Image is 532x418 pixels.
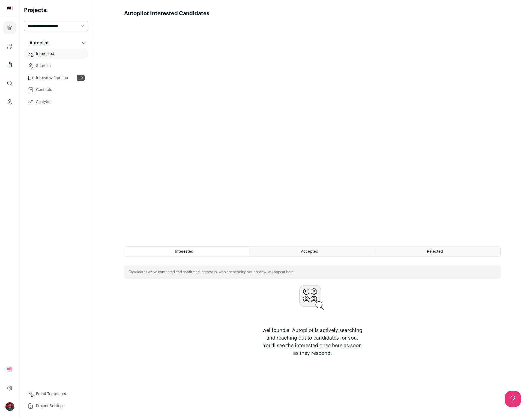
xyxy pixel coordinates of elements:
a: Shortlist [24,60,88,71]
p: wellfound:ai Autopilot is actively searching and reaching out to candidates for you. You'll see t... [260,327,365,357]
img: wellfound-shorthand-0d5821cbd27db2630d0214b213865d53afaa358527fdda9d0ea32b1df1b89c2c.svg [7,7,13,10]
a: Projects [3,21,16,34]
span: Interested [175,250,193,254]
a: Company Lists [3,58,16,71]
a: Rejected [375,247,500,257]
h1: Autopilot Interested Candidates [124,10,209,17]
a: Interested [24,48,88,59]
h2: Projects: [24,7,88,14]
a: Email Templates [24,389,88,399]
a: Analytics [24,96,88,107]
span: 10 [77,75,85,81]
a: Accepted [250,247,375,257]
a: Leads (Backoffice) [3,95,16,108]
p: Candidates we’ve contacted and confirmed interest in, who are pending your review, will appear here. [128,270,295,274]
a: Company and ATS Settings [3,40,16,53]
a: Contacts [24,84,88,95]
a: Interview Pipeline10 [24,72,88,83]
iframe: Autopilot Interested [124,17,501,240]
p: Autopilot [26,40,49,46]
iframe: Toggle Customer Support [505,391,521,407]
a: Project Settings [24,401,88,411]
button: Open dropdown [5,402,14,411]
img: 221213-medium_jpg [5,402,14,411]
span: Accepted [301,250,318,254]
button: Autopilot [24,38,88,48]
span: Rejected [427,250,443,254]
